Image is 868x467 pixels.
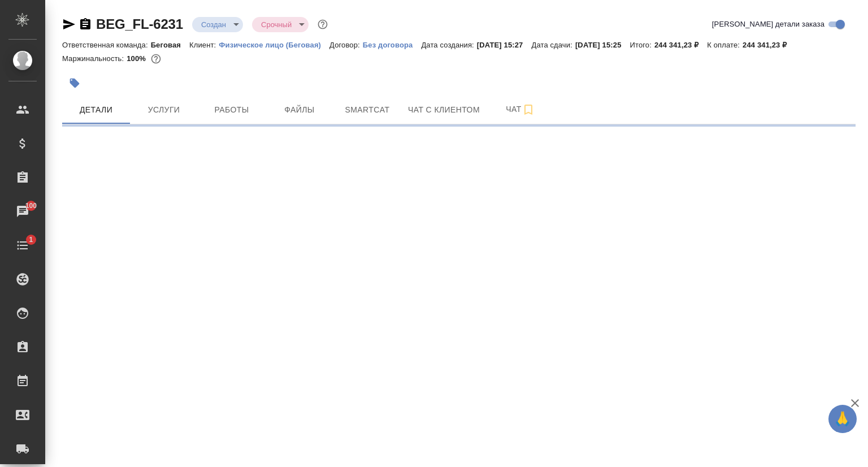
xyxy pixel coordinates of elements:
[62,54,127,63] p: Маржинальность:
[522,103,535,116] svg: Подписаться
[3,231,42,260] a: 1
[833,407,852,431] span: 🙏
[575,41,630,49] p: [DATE] 15:25
[219,41,329,49] p: Физическое лицо (Беговая)
[493,102,548,116] span: Чат
[137,103,191,117] span: Услуги
[363,41,422,49] p: Без договора
[96,16,183,32] a: BEG_FL-6231
[22,234,40,245] span: 1
[363,40,422,49] a: Без договора
[315,17,330,32] button: Доп статусы указывают на важность/срочность заказа
[79,18,92,31] button: Скопировать ссылку
[421,41,476,49] p: Дата создания:
[531,41,575,49] p: Дата сдачи:
[477,41,532,49] p: [DATE] 15:27
[19,200,44,211] span: 100
[408,103,480,117] span: Чат с клиентом
[62,18,76,31] button: Скопировать ссылку для ЯМессенджера
[198,20,229,29] button: Создан
[707,41,743,49] p: К оплате:
[258,20,295,29] button: Срочный
[192,17,243,32] div: Создан
[828,405,857,433] button: 🙏
[252,17,309,32] div: Создан
[69,103,123,117] span: Детали
[205,103,259,117] span: Работы
[62,71,87,96] button: Добавить тэг
[127,54,149,63] p: 100%
[329,41,363,49] p: Договор:
[151,41,189,49] p: Беговая
[62,41,151,49] p: Ответственная команда:
[654,41,707,49] p: 244 341,23 ₽
[712,19,824,30] span: [PERSON_NAME] детали заказа
[189,41,219,49] p: Клиент:
[340,103,394,117] span: Smartcat
[630,41,654,49] p: Итого:
[219,40,329,49] a: Физическое лицо (Беговая)
[272,103,327,117] span: Файлы
[3,197,42,226] a: 100
[743,41,795,49] p: 244 341,23 ₽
